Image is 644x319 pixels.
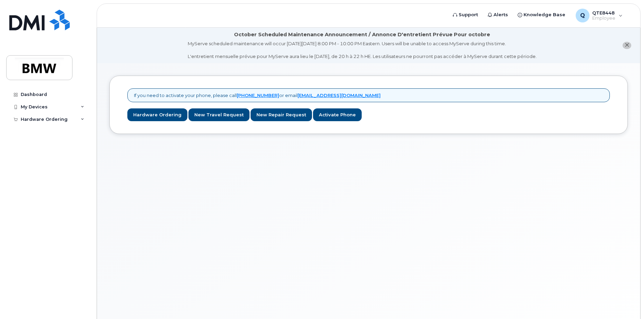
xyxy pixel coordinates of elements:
div: October Scheduled Maintenance Announcement / Annonce D'entretient Prévue Pour octobre [234,31,490,38]
a: [PHONE_NUMBER] [237,93,279,98]
a: Activate Phone [313,108,362,121]
a: Hardware Ordering [127,108,187,121]
p: If you need to activate your phone, please call or email [134,92,381,99]
a: [EMAIL_ADDRESS][DOMAIN_NAME] [297,93,381,98]
a: New Travel Request [188,108,250,121]
button: close notification [623,42,631,49]
div: MyServe scheduled maintenance will occur [DATE][DATE] 8:00 PM - 10:00 PM Eastern. Users will be u... [188,40,537,60]
a: New Repair Request [251,108,312,121]
iframe: Messenger Launcher [614,289,639,314]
